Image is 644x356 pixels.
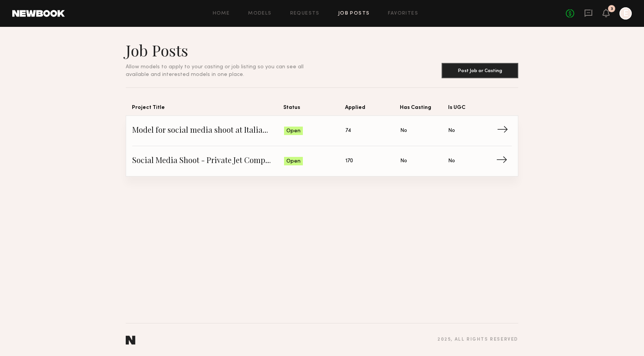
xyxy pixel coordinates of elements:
a: Home [213,11,230,16]
a: Model for social media shoot at Italian restaurantOpen74NoNo→ [132,116,512,146]
button: Post Job or Casting [442,63,518,78]
a: Models [248,11,271,16]
span: Model for social media shoot at Italian restaurant [132,125,284,137]
span: 170 [345,157,353,165]
div: 3 [611,7,613,11]
span: Applied [345,103,400,115]
span: → [496,155,512,167]
span: Project Title [132,103,283,115]
span: Allow models to apply to your casting or job listing so you can see all available and interested ... [126,64,304,77]
a: Social Media Shoot - Private Jet CompanyOpen170NoNo→ [132,146,512,176]
a: E [619,7,632,20]
span: Open [286,127,301,135]
span: No [400,127,407,135]
span: Has Casting [400,103,448,115]
span: Status [283,103,345,115]
span: 74 [345,127,351,135]
span: Is UGC [448,103,496,115]
span: No [448,127,455,135]
h1: Job Posts [126,41,322,60]
span: → [497,125,513,137]
div: 2025 , all rights reserved [437,337,518,342]
span: Open [286,158,301,165]
span: No [400,157,407,165]
span: No [448,157,455,165]
a: Requests [290,11,320,16]
span: Social Media Shoot - Private Jet Company [132,155,284,167]
a: Favorites [388,11,418,16]
a: Job Posts [338,11,370,16]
